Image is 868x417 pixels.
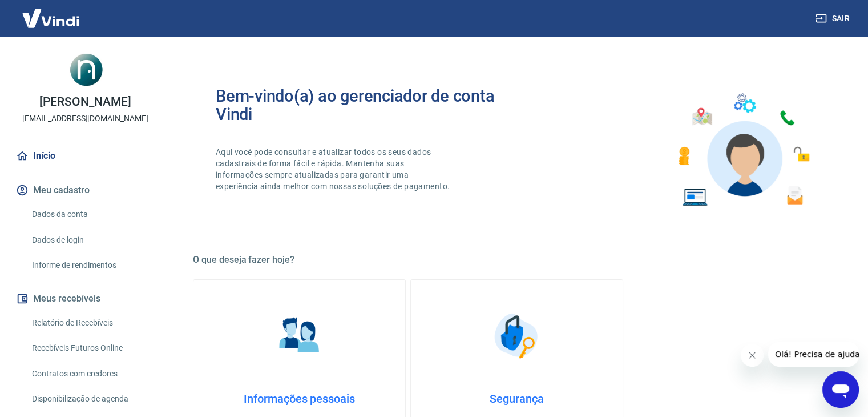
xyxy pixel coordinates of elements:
a: Dados da conta [27,203,157,226]
p: [EMAIL_ADDRESS][DOMAIN_NAME] [22,113,148,125]
button: Sair [813,8,854,29]
a: Relatório de Recebíveis [27,311,157,335]
button: Meu cadastro [14,178,157,203]
span: Olá! Precisa de ajuda? [7,8,96,17]
img: Imagem de um avatar masculino com diversos icones exemplificando as funcionalidades do gerenciado... [668,87,818,213]
a: Início [14,143,157,169]
h2: Bem-vindo(a) ao gerenciador de conta Vindi [216,87,517,123]
a: Disponibilização de agenda [27,387,157,411]
p: [PERSON_NAME] [39,96,131,108]
img: Vindi [14,1,88,35]
h5: O que deseja fazer hoje? [193,254,841,266]
button: Meus recebíveis [14,286,157,311]
p: Aqui você pode consultar e atualizar todos os seus dados cadastrais de forma fácil e rápida. Mant... [216,146,452,192]
a: Contratos com credores [27,362,157,386]
h4: Informações pessoais [212,392,387,406]
h4: Segurança [429,392,604,406]
img: Segurança [488,307,546,364]
a: Dados de login [27,228,157,252]
iframe: Fechar mensagem [741,344,764,367]
a: Informe de rendimentos [27,254,157,277]
img: 36e4d8a0-f5aa-43d3-913f-68dc1ff144a3.jpeg [63,46,108,91]
a: Recebíveis Futuros Online [27,336,157,360]
iframe: Botão para abrir a janela de mensagens [822,371,859,408]
iframe: Mensagem da empresa [768,342,859,367]
img: Informações pessoais [271,307,328,364]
